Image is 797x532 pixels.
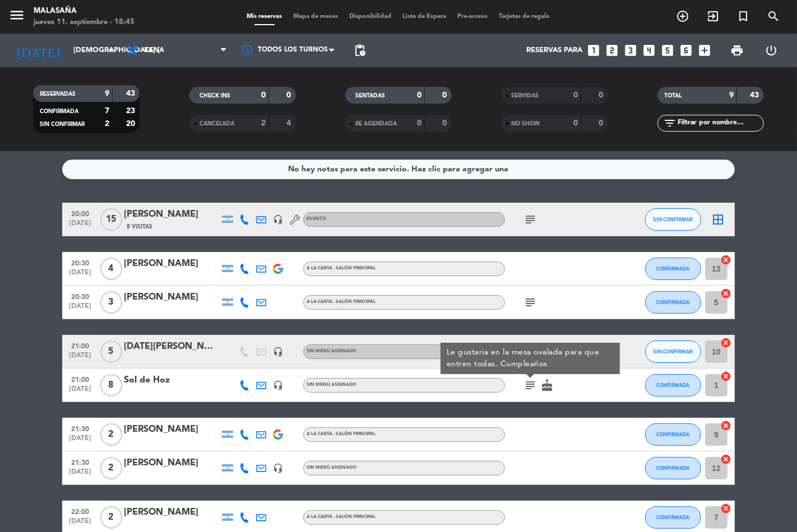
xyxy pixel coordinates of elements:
[720,503,731,514] i: cancel
[645,258,701,280] button: CONFIRMADA
[124,422,219,437] div: [PERSON_NAME]
[200,93,230,99] span: CHECK INS
[124,505,219,520] div: [PERSON_NAME]
[307,515,376,519] span: A LA CARTA - Salón Principal
[645,457,701,479] button: CONFIRMADA
[105,120,109,128] strong: 2
[664,93,682,99] span: TOTAL
[660,43,675,58] i: looks_5
[104,44,118,57] i: arrow_drop_down
[697,43,712,58] i: add_box
[599,119,605,127] strong: 0
[679,43,693,58] i: looks_6
[586,43,601,58] i: looks_one
[397,13,452,20] span: Lista de Espera
[599,91,605,99] strong: 0
[66,269,94,282] span: [DATE]
[124,207,219,222] div: [PERSON_NAME]
[623,43,638,58] i: looks_3
[511,93,539,99] span: SERVIDAS
[344,13,397,20] span: Disponibilidad
[657,265,690,272] span: CONFIRMADA
[645,291,701,314] button: CONFIRMADA
[307,300,376,304] span: A LA CARTA - Salón Principal
[494,13,556,20] span: Tarjetas de regalo
[526,46,582,55] span: Reservas para
[40,122,85,127] span: SIN CONFIRMAR
[242,13,288,20] span: Mis reservas
[66,505,94,517] span: 22:00
[443,91,450,99] strong: 0
[720,288,731,299] i: cancel
[657,465,690,471] span: CONFIRMADA
[105,90,109,97] strong: 9
[767,10,780,23] i: search
[523,213,537,226] i: subject
[127,222,152,231] span: 8 Visitas
[8,7,25,27] button: menu
[417,91,421,99] strong: 0
[126,120,137,128] strong: 20
[355,121,397,127] span: RE AGENDADA
[720,420,731,431] i: cancel
[605,43,619,58] i: looks_two
[126,90,137,97] strong: 43
[452,13,494,20] span: Pre-acceso
[355,93,385,99] span: SENTADAS
[754,34,789,67] div: LOG OUT
[645,506,701,529] button: CONFIRMADA
[307,217,326,221] span: EVENTO
[124,256,219,271] div: [PERSON_NAME]
[126,107,137,115] strong: 23
[66,352,94,365] span: [DATE]
[307,465,356,470] span: Sin menú asignado
[100,423,122,446] span: 2
[100,258,122,280] span: 4
[8,38,68,63] i: [DATE]
[720,454,731,465] i: cancel
[66,207,94,220] span: 20:00
[750,91,761,99] strong: 43
[720,337,731,348] i: cancel
[289,163,509,176] div: No hay notas para este servicio. Haz clic para agregar una
[105,107,109,115] strong: 7
[100,208,122,231] span: 15
[307,349,356,353] span: Sin menú asignado
[711,213,725,226] i: border_all
[100,506,122,529] span: 2
[642,43,656,58] i: looks_4
[66,372,94,385] span: 21:00
[40,109,78,114] span: CONFIRMADA
[8,7,25,24] i: menu
[730,44,744,57] span: print
[100,374,122,396] span: 8
[657,431,690,437] span: CONFIRMADA
[663,116,676,130] i: filter_list
[307,382,356,387] span: Sin menú asignado
[286,91,293,99] strong: 0
[66,468,94,481] span: [DATE]
[66,517,94,530] span: [DATE]
[40,91,76,97] span: RESERVADAS
[676,10,689,23] i: add_circle_outline
[540,379,554,392] i: cake
[654,216,693,222] span: SIN CONFIRMAR
[736,10,750,23] i: turned_in_not
[307,266,376,270] span: A LA CARTA - Salón Principal
[523,379,537,392] i: subject
[288,13,344,20] span: Mapa de mesas
[273,264,283,274] img: google-logo.png
[353,44,367,57] span: pending_actions
[100,340,122,363] span: 5
[273,430,283,440] img: google-logo.png
[706,10,720,23] i: exit_to_app
[124,339,219,354] div: [DATE][PERSON_NAME]
[200,121,234,127] span: CANCELADA
[66,290,94,302] span: 20:30
[273,380,283,390] i: headset_mic
[34,17,135,28] div: jueves 11. septiembre - 18:45
[511,121,540,127] span: NO SHOW
[645,208,701,231] button: SIN CONFIRMAR
[573,119,578,127] strong: 0
[100,291,122,314] span: 3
